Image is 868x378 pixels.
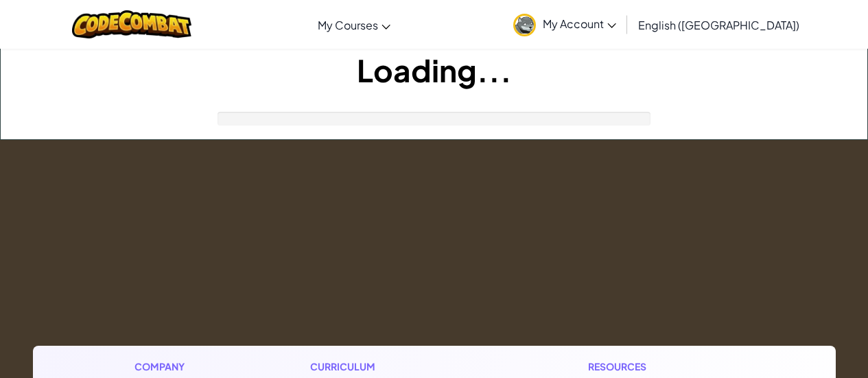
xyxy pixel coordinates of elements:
span: English ([GEOGRAPHIC_DATA]) [638,18,799,32]
span: My Account [543,16,616,31]
h1: Curriculum [310,359,476,374]
h1: Company [134,359,198,374]
span: My Courses [318,18,378,32]
a: My Courses [311,6,397,43]
img: avatar [513,14,536,36]
img: CodeCombat logo [72,10,192,38]
h1: Resources [588,359,734,374]
a: My Account [506,3,623,46]
h1: Loading... [1,49,867,91]
a: English ([GEOGRAPHIC_DATA]) [631,6,806,43]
